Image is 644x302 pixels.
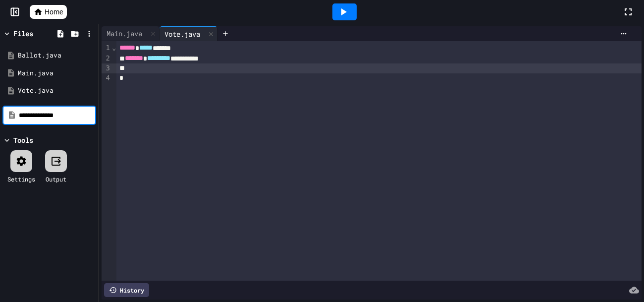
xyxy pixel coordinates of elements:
div: Ballot.java [18,51,95,60]
div: Main.java [18,68,95,78]
div: Output [46,175,66,183]
div: History [104,283,149,297]
div: Vote.java [18,86,95,96]
span: Home [45,7,63,17]
div: Tools [13,135,33,145]
div: 3 [102,63,111,73]
div: Settings [7,175,35,183]
div: Vote.java [160,29,205,39]
a: Home [30,5,67,19]
span: Fold line [111,44,116,52]
div: 2 [102,54,111,64]
div: 4 [102,73,111,83]
div: Vote.java [160,26,217,41]
div: Main.java [102,28,147,39]
div: Main.java [102,26,160,41]
div: 1 [102,43,111,54]
div: Files [13,28,33,39]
